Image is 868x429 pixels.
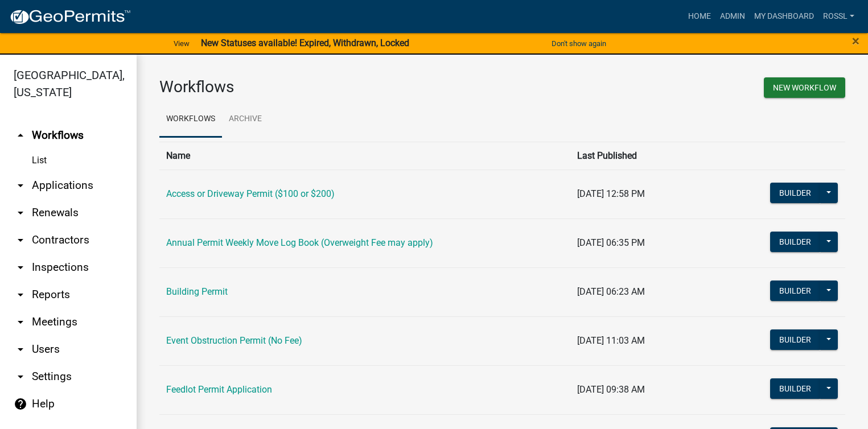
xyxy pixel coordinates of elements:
[684,6,715,27] a: Home
[14,343,27,356] i: arrow_drop_down
[577,335,645,346] span: [DATE] 11:03 AM
[852,33,859,49] span: ×
[14,288,27,302] i: arrow_drop_down
[770,378,820,399] button: Builder
[159,142,570,170] th: Name
[14,129,27,142] i: arrow_drop_up
[169,34,194,53] a: View
[14,206,27,220] i: arrow_drop_down
[201,38,409,48] strong: New Statuses available! Expired, Withdrawn, Locked
[166,237,433,248] a: Annual Permit Weekly Move Log Book (Overweight Fee may apply)
[166,188,335,199] a: Access or Driveway Permit ($100 or $200)
[770,329,820,350] button: Builder
[577,384,645,395] span: [DATE] 09:38 AM
[159,77,494,97] h3: Workflows
[14,261,27,274] i: arrow_drop_down
[750,6,818,27] a: My Dashboard
[764,77,845,98] button: New Workflow
[852,34,859,48] button: Close
[159,101,222,138] a: Workflows
[547,34,611,53] button: Don't show again
[770,183,820,203] button: Builder
[14,233,27,247] i: arrow_drop_down
[770,232,820,252] button: Builder
[166,384,272,395] a: Feedlot Permit Application
[14,397,27,411] i: help
[770,280,820,301] button: Builder
[222,101,269,138] a: Archive
[577,188,645,199] span: [DATE] 12:58 PM
[166,335,302,346] a: Event Obstruction Permit (No Fee)
[577,237,645,248] span: [DATE] 06:35 PM
[715,6,750,27] a: Admin
[166,286,228,297] a: Building Permit
[818,6,859,27] a: RossL
[577,286,645,297] span: [DATE] 06:23 AM
[570,142,746,170] th: Last Published
[14,370,27,383] i: arrow_drop_down
[14,179,27,192] i: arrow_drop_down
[14,315,27,329] i: arrow_drop_down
